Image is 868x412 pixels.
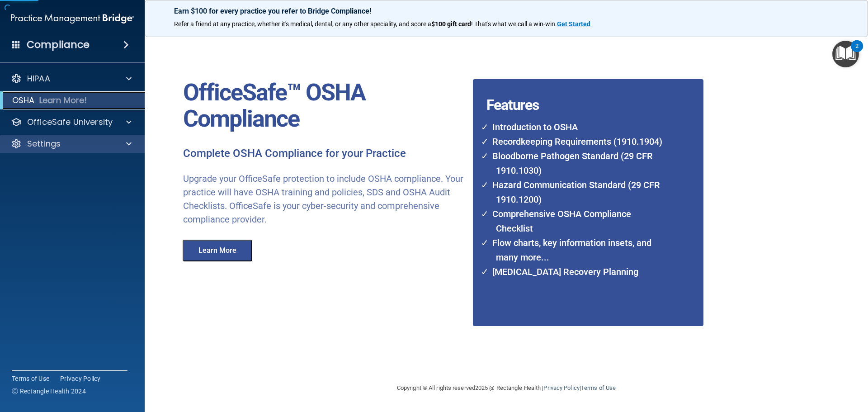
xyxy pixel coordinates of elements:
[12,374,49,383] a: Terms of Use
[487,149,668,178] li: Bloodborne Pathogen Standard (29 CFR 1910.1030)
[487,236,668,265] li: Flow charts, key information insets, and many more...
[39,95,87,106] p: Learn More!
[27,38,90,51] h4: Compliance
[174,7,839,15] p: Earn $100 for every practice you refer to Bridge Compliance!
[183,80,466,132] p: OfficeSafe™ OSHA Compliance
[11,138,132,149] a: Settings
[183,240,252,261] button: Learn More
[11,117,132,128] a: OfficeSafe University
[11,9,134,28] img: PMB logo
[832,41,859,67] button: Open Resource Center, 2 new notifications
[176,247,261,254] a: Learn More
[473,79,679,97] h4: Features
[557,20,592,28] a: Get Started
[487,207,668,236] li: Comprehensive OSHA Compliance Checklist
[487,120,668,134] li: Introduction to OSHA
[27,138,61,149] p: Settings
[341,374,671,403] div: Copyright © All rights reserved 2025 @ Rectangle Health | |
[487,265,668,279] li: [MEDICAL_DATA] Recovery Planning
[487,178,668,207] li: Hazard Communication Standard (29 CFR 1910.1200)
[12,387,86,396] span: Ⓒ Rectangle Health 2024
[557,20,590,28] strong: Get Started
[487,134,668,149] li: Recordkeeping Requirements (1910.1904)
[174,20,431,28] span: Refer a friend at any practice, whether it's medical, dental, or any other speciality, and score a
[471,20,557,28] span: ! That's what we call a win-win.
[855,46,859,58] div: 2
[543,384,579,391] a: Privacy Policy
[27,73,50,84] p: HIPAA
[27,117,113,128] p: OfficeSafe University
[60,374,101,383] a: Privacy Policy
[11,73,132,84] a: HIPAA
[183,172,466,226] p: Upgrade your OfficeSafe protection to include OSHA compliance. Your practice will have OSHA train...
[581,384,616,391] a: Terms of Use
[12,95,35,106] p: OSHA
[183,147,466,161] p: Complete OSHA Compliance for your Practice
[431,20,471,28] strong: $100 gift card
